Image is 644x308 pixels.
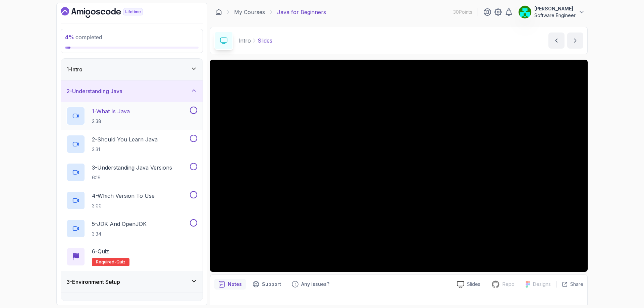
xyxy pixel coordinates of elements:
p: 30 Points [453,9,472,15]
p: 6 - Quiz [92,247,109,255]
button: 1-What Is Java2:38 [66,107,197,125]
p: 5 - JDK And OpenJDK [92,220,147,228]
p: Repo [502,281,515,288]
button: 2-Understanding Java [61,80,203,102]
a: Dashboard [215,9,222,15]
p: Slides [258,37,272,45]
a: Slides [451,281,486,288]
p: Intro [238,37,251,45]
p: Designs [533,281,551,288]
p: 3:34 [92,231,147,237]
button: 3-Environment Setup [61,271,203,293]
button: 5-JDK And OpenJDK3:34 [66,219,197,238]
h3: 4 - Up And Running With Java [66,300,139,308]
p: 3:00 [92,202,155,209]
button: next content [567,33,583,49]
p: 3 - Understanding Java Versions [92,164,172,172]
p: Notes [228,281,242,288]
a: My Courses [234,8,265,16]
button: 6-QuizRequired-quiz [66,247,197,266]
p: 4 - Which Version To Use [92,192,155,200]
button: user profile image[PERSON_NAME]Software Engineer [518,5,585,19]
button: 4-Which Version To Use3:00 [66,191,197,210]
p: Slides [467,281,480,288]
h3: 3 - Environment Setup [66,278,120,286]
p: Share [570,281,583,288]
span: Required- [96,259,116,265]
a: Dashboard [61,7,158,18]
button: 1-Intro [61,59,203,80]
button: Support button [249,279,285,290]
p: Java for Beginners [277,8,326,16]
span: completed [65,34,102,41]
p: 3:31 [92,146,158,153]
p: 2 - Should You Learn Java [92,135,158,143]
button: 3-Understanding Java Versions6:19 [66,163,197,182]
button: Feedback button [288,279,333,290]
h3: 1 - Intro [66,65,83,73]
button: 2-Should You Learn Java3:31 [66,135,197,153]
button: previous content [548,33,565,49]
img: user profile image [519,6,531,18]
h3: 2 - Understanding Java [66,87,122,95]
span: quiz [116,259,125,265]
p: 6:19 [92,174,172,181]
button: notes button [214,279,246,290]
p: [PERSON_NAME] [534,5,576,12]
p: Software Engineer [534,12,576,19]
p: Support [262,281,281,288]
span: 4 % [65,34,74,41]
button: Share [556,281,583,288]
p: Any issues? [301,281,329,288]
p: 1 - What Is Java [92,107,130,115]
p: 2:38 [92,118,130,125]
